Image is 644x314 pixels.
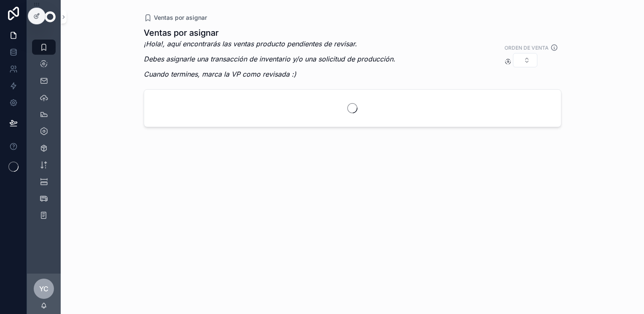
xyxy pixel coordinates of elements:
[39,284,48,294] span: YC
[144,70,296,78] em: Cuando termines, marca la VP como revisada :)
[513,53,537,67] button: Select Button
[144,40,357,48] em: ¡Hola!, aquí encontrarás las ventas producto pendientes de revisar.
[144,27,395,39] h1: Ventas por asignar
[144,55,395,63] em: Debes asignarle una transacción de inventario y/o una solicitud de producción.
[504,44,549,51] label: Orden de venta
[144,13,207,22] a: Ventas por asignar
[27,34,61,234] div: scrollable content
[154,13,207,22] span: Ventas por asignar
